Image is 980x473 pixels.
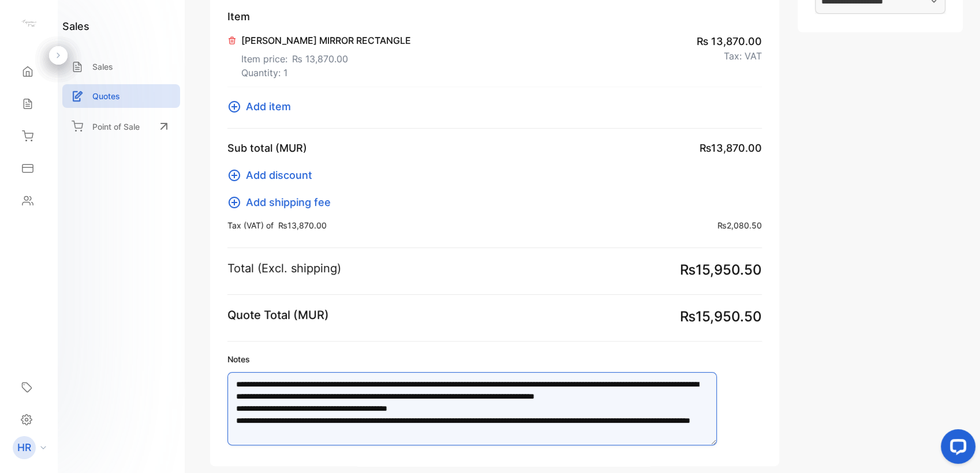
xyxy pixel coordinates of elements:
span: ₨15,950.50 [680,306,762,327]
h1: sales [62,18,89,34]
p: HR [17,440,31,455]
a: Quotes [62,84,180,108]
p: Quotes [92,90,120,102]
p: Quantity: 1 [241,66,411,80]
span: ₨13,870.00 [700,140,762,156]
img: logo [20,15,38,32]
span: Add discount [246,167,312,183]
p: Item [227,9,762,24]
p: Quote Total (MUR) [227,306,329,324]
a: Sales [62,55,180,78]
p: Tax (VAT) of [227,219,327,231]
span: Add shipping fee [246,194,331,210]
button: Add item [227,99,298,114]
span: Add item [246,99,291,114]
p: Total (Excl. shipping) [227,260,341,277]
span: ₨15,950.50 [680,260,762,280]
button: Add shipping fee [227,194,338,210]
span: ₨ 13,870.00 [697,33,762,49]
p: Sales [92,61,113,73]
p: Sub total (MUR) [227,140,307,156]
span: ₨2,080.50 [717,219,762,231]
iframe: LiveChat chat widget [932,425,980,473]
a: Point of Sale [62,114,180,139]
span: ₨13,870.00 [278,219,327,231]
p: Point of Sale [92,121,140,133]
span: ₨ 13,870.00 [292,52,348,66]
button: Add discount [227,167,319,183]
label: Notes [227,353,762,365]
p: Item price: [241,47,411,66]
p: [PERSON_NAME] MIRROR RECTANGLE [241,33,411,47]
p: Tax: VAT [724,49,762,63]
